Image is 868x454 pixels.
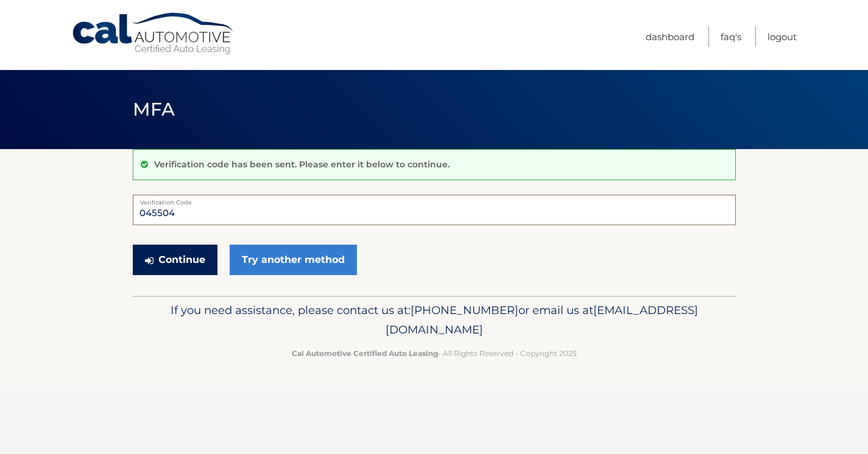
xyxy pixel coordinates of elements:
[292,349,438,358] strong: Cal Automotive Certified Auto Leasing
[141,301,728,340] p: If you need assistance, please contact us at: or email us at
[141,347,728,360] p: - All Rights Reserved - Copyright 2025
[411,303,518,317] span: [PHONE_NUMBER]
[767,27,797,47] a: Logout
[133,98,175,120] span: MFA
[133,195,736,225] input: Verification Code
[133,245,217,275] button: Continue
[133,195,736,204] label: Verification Code
[721,27,741,47] a: FAQ's
[154,159,450,170] p: Verification code has been sent. Please enter it below to continue.
[646,27,694,47] a: Dashboard
[230,245,357,275] a: Try another method
[71,12,236,55] a: Cal Automotive
[386,303,698,337] span: [EMAIL_ADDRESS][DOMAIN_NAME]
